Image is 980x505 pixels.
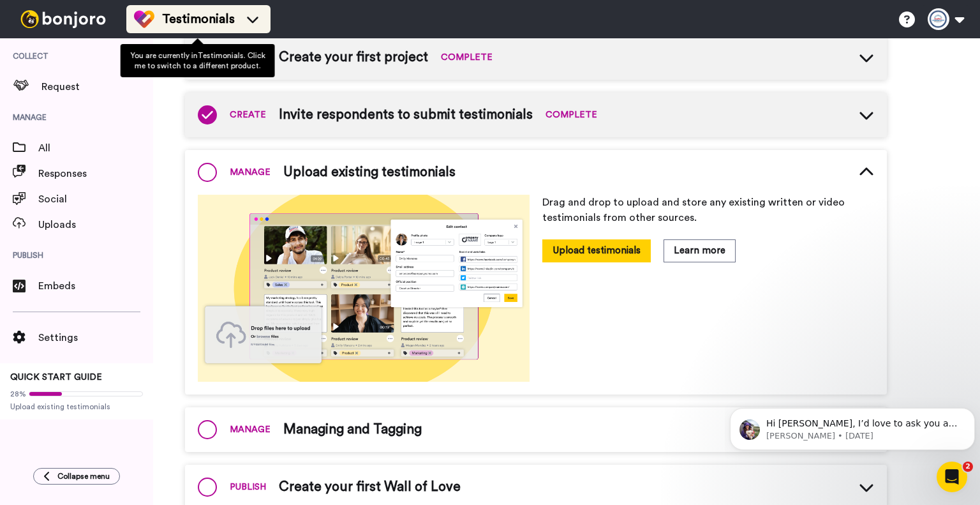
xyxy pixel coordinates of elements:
span: MANAGE [230,423,271,436]
span: Settings [38,330,153,345]
span: CREATE [230,109,266,121]
span: Responses [38,166,153,181]
span: 2 [963,462,973,472]
span: Testimonials [162,10,235,28]
p: Drag and drop to upload and store any existing written or video testimonials from other sources. [542,195,874,225]
span: Managing and Tagging [283,420,422,439]
span: Request [41,79,153,94]
span: Uploads [38,217,153,232]
span: Create your first project [279,48,428,67]
span: COMPLETE [441,51,493,64]
span: Invite respondents to submit testimonials [279,105,533,124]
span: 28% [10,389,26,399]
span: Create your first Wall of Love [279,478,461,497]
span: Embeds [38,278,153,294]
span: Upload existing testimonials [10,402,143,412]
button: Collapse menu [33,468,120,485]
img: 4a9e73a18bff383a38bab373c66e12b8.png [198,195,530,382]
span: Collapse menu [57,471,110,481]
span: You are currently in Testimonials . Click me to switch to a different product. [130,52,265,70]
span: COMPLETE [546,109,597,121]
iframe: Intercom live chat [937,462,967,492]
span: Social [38,192,153,207]
img: tm-color.svg [134,9,154,29]
span: All [38,140,153,156]
button: Upload testimonials [542,239,651,262]
button: Learn more [664,239,736,262]
img: bj-logo-header-white.svg [15,10,111,28]
span: MANAGE [230,166,271,179]
span: PUBLISH [230,481,266,494]
iframe: Intercom notifications message [725,381,980,471]
span: Upload existing testimonials [283,163,456,182]
span: QUICK START GUIDE [10,373,102,382]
